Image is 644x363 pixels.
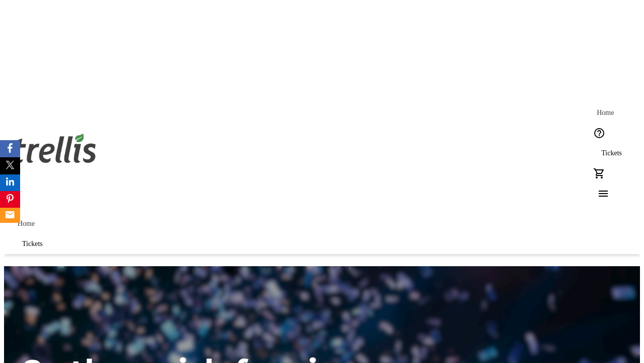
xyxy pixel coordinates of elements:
img: Orient E2E Organization rARU22QBw2's Logo [10,123,100,173]
a: Tickets [10,234,55,254]
span: Tickets [22,240,43,248]
span: Tickets [601,149,622,157]
button: Menu [589,184,609,204]
button: Help [589,123,609,143]
span: Home [597,109,614,117]
a: Home [589,103,621,123]
a: Home [10,214,42,234]
span: Home [18,220,35,228]
button: Cart [589,163,609,184]
a: Tickets [589,143,634,163]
